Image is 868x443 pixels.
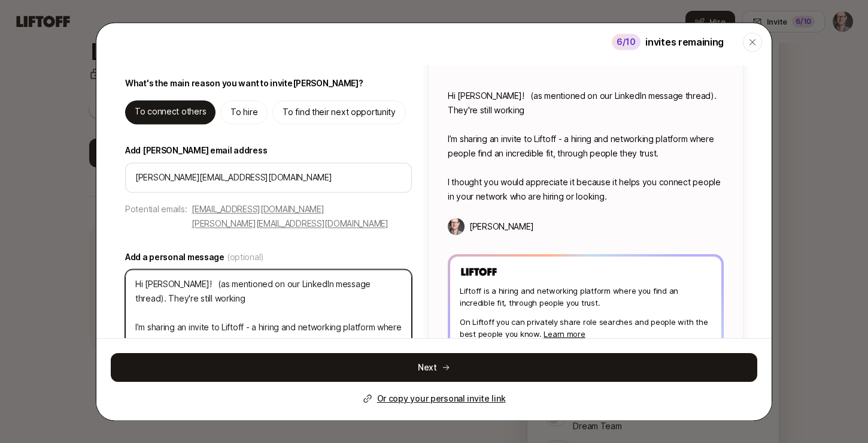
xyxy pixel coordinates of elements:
p: [PERSON_NAME] [469,220,533,234]
p: Hi [PERSON_NAME]! (as mentioned on our LinkedIn message thread). They're still working I’m sharin... [448,89,724,204]
p: To find their next opportunity [283,106,396,120]
p: To hire [230,106,257,120]
label: Add a personal message [125,251,412,265]
input: Enter their email address [135,171,402,185]
label: Add [PERSON_NAME] email address [125,144,412,158]
p: Liftoff is a hiring and networking platform where you find an incredible fit, through people you ... [460,285,712,309]
img: Matt [448,219,465,236]
textarea: Hi [PERSON_NAME]! (as mentioned on our LinkedIn message thread). They're still working I’m sharin... [125,270,412,400]
p: Or copy your personal invite link [377,391,506,406]
span: (optional) [227,251,264,265]
p: Potential emails: [125,203,187,217]
button: [EMAIL_ADDRESS][DOMAIN_NAME] [192,203,324,217]
button: [PERSON_NAME][EMAIL_ADDRESS][DOMAIN_NAME] [192,217,389,231]
div: 6 /10 [612,34,641,50]
button: Or copy your personal invite link [363,391,506,406]
a: Learn more [544,330,585,339]
p: What's the main reason you want to invite [PERSON_NAME] ? [125,77,363,91]
p: On Liftoff you can privately share role searches and people with the best people you know. [460,317,712,340]
p: invites remaining [645,34,724,50]
p: To connect others [135,105,206,119]
button: Next [111,353,757,382]
img: Liftoff Logo [460,267,498,278]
